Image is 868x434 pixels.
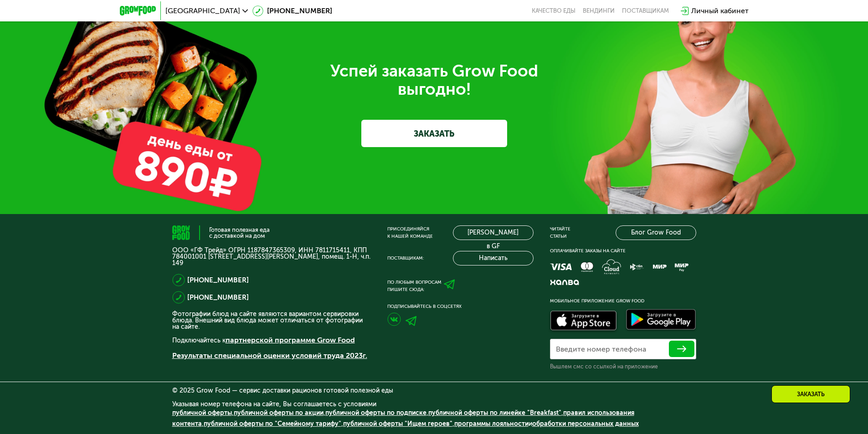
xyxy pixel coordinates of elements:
[583,7,615,15] a: Вендинги
[616,225,696,240] a: Блог Grow Food
[453,251,534,266] button: Написать
[325,409,426,417] a: публичной оферты по подписке
[204,420,341,428] a: публичной оферты по "Семейному тарифу"
[532,420,639,428] a: обработки персональных данных
[453,225,534,240] a: [PERSON_NAME] в GF
[454,420,529,428] a: программы лояльности
[387,303,534,310] div: Подписывайтесь в соцсетях
[550,247,696,255] div: Оплачивайте заказы на сайте
[187,275,249,286] a: [PHONE_NUMBER]
[172,247,371,266] p: ООО «ГФ Трейд» ОГРН 1187847365309, ИНН 7811715411, КПП 784001001 [STREET_ADDRESS][PERSON_NAME], п...
[252,5,332,16] a: [PHONE_NUMBER]
[172,409,232,417] a: публичной оферты
[550,363,696,370] div: Вышлем смс со ссылкой на приложение
[556,347,646,352] label: Введите номер телефона
[771,385,850,403] div: Заказать
[361,120,507,147] a: ЗАКАЗАТЬ
[172,311,371,330] p: Фотографии блюд на сайте являются вариантом сервировки блюда. Внешний вид блюда может отличаться ...
[550,225,570,240] div: Читайте статьи
[172,335,371,346] p: Подключайтесь к
[532,7,575,15] a: Качество еды
[172,351,367,360] a: Результаты специальной оценки условий труда 2023г.
[428,409,561,417] a: публичной оферты по линейке "Breakfast"
[172,388,696,394] div: © 2025 Grow Food — сервис доставки рационов готовой полезной еды
[209,227,270,239] div: Готовая полезная еда с доставкой на дом
[234,409,324,417] a: публичной оферты по акции
[387,255,424,262] div: Поставщикам:
[691,5,749,16] div: Личный кабинет
[172,401,696,434] div: Указывая номер телефона на сайте, Вы соглашаетесь с условиями
[187,292,249,303] a: [PHONE_NUMBER]
[172,409,639,428] span: , , , , , , , и
[550,297,696,305] div: Мобильное приложение Grow Food
[624,307,699,334] img: Доступно в Google Play
[179,62,689,98] div: Успей заказать Grow Food выгодно!
[165,7,240,15] span: [GEOGRAPHIC_DATA]
[226,336,355,344] a: партнерской программе Grow Food
[622,7,669,15] div: поставщикам
[343,420,452,428] a: публичной оферты "Ищем героев"
[387,225,433,240] div: Присоединяйся к нашей команде
[387,279,442,293] div: По любым вопросам пишите сюда:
